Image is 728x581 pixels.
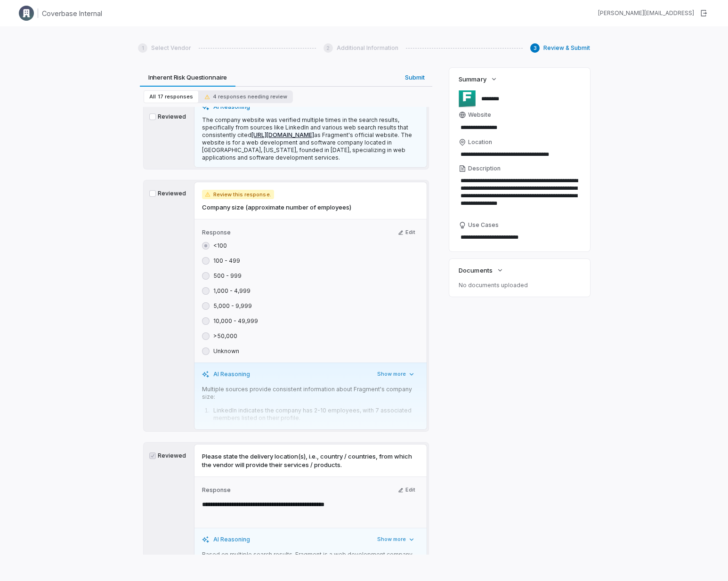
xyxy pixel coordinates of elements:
span: Select Vendor [151,44,191,52]
label: 1,000 - 4,999 [213,287,251,295]
textarea: Description [459,174,581,218]
label: >50,000 [213,332,237,340]
span: Review & Submit [543,44,590,52]
p: Multiple sources provide consistent information about Fragment's company size: [202,386,419,401]
span: Inherent Risk Questionnaire [145,71,231,83]
label: 100 - 499 [213,257,240,265]
button: Documents [456,262,506,279]
button: Summary [456,71,500,88]
div: 3 [530,43,540,53]
textarea: Use Cases [459,231,581,244]
span: Summary [459,75,486,83]
button: Edit [394,227,419,238]
span: Review this response. [202,190,274,199]
p: No documents uploaded [459,282,581,289]
div: 1 [138,43,147,53]
span: Documents [459,266,492,274]
button: All [144,90,199,103]
label: Reviewed [149,190,187,197]
label: Unknown [213,347,239,355]
span: Submit [401,71,429,83]
p: Based on multiple search results, Fragment is a web development company headquartered in [GEOGRAP... [202,551,419,566]
a: [URL][DOMAIN_NAME] [251,131,314,138]
span: Additional Information [337,44,398,52]
p: The company website was verified multiple times in the search results, specifically from sources ... [202,116,419,161]
div: 2 [324,43,333,53]
span: Location [468,138,492,146]
span: Description [468,165,501,172]
button: Edit [394,484,419,496]
label: Response [202,229,392,236]
label: Reviewed [149,452,187,460]
h1: Coverbase Internal [42,8,102,18]
li: LinkedIn indicates the company has 2-10 employees, with 7 associated members listed on their prof... [211,407,419,422]
span: 4 responses needing review [204,93,287,100]
div: [PERSON_NAME][EMAIL_ADDRESS] [598,9,694,17]
label: 500 - 999 [213,272,242,280]
span: Company size (approximate number of employees) [202,203,351,211]
label: 5,000 - 9,999 [213,302,252,310]
label: Response [202,486,392,494]
span: Please state the delivery location(s), i.e., country / countries, from which the vendor will prov... [202,452,419,469]
button: Show more [373,534,419,545]
input: Location [459,148,581,161]
span: 17 responses [158,93,193,100]
button: Reviewed [149,113,156,120]
button: Reviewed [149,452,156,459]
label: Reviewed [149,113,187,121]
button: Reviewed [149,190,156,197]
input: Website [459,121,565,134]
span: Website [468,111,491,119]
img: Clerk Logo [19,6,34,21]
span: AI Reasoning [213,536,250,543]
button: Show more [373,369,419,380]
span: Use Cases [468,221,499,229]
span: AI Reasoning [213,371,250,378]
label: 10,000 - 49,999 [213,317,258,325]
label: <100 [213,242,227,250]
